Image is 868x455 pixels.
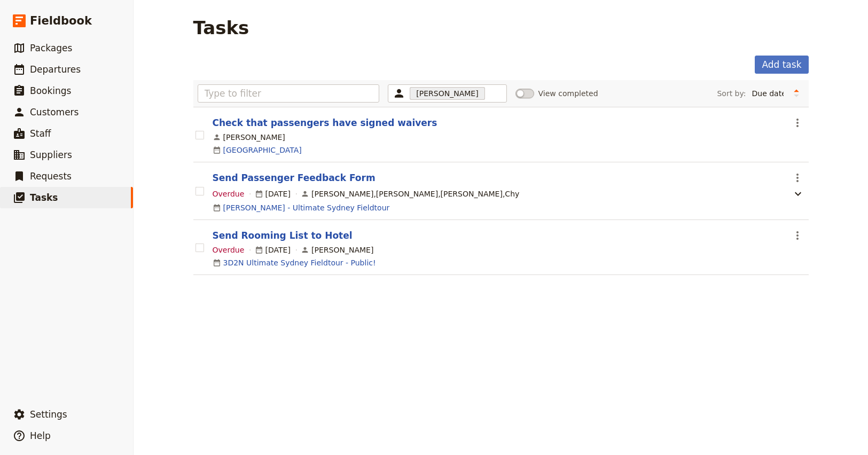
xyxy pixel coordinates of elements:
button: Add task [755,56,808,74]
span: Fieldbook [30,13,92,29]
button: Actions [788,169,807,187]
button: Actions [788,226,807,245]
a: [PERSON_NAME] - Ultimate Sydney Fieldtour [223,202,390,213]
button: Actions [788,114,807,132]
span: Bookings [30,85,71,96]
a: 3D2N Ultimate Sydney Fieldtour - Public! [223,257,376,268]
span: Packages [30,43,72,53]
span: Help [30,430,51,441]
span: [DATE] [265,189,291,199]
button: Send Passenger Feedback Form [213,171,376,184]
span: Sort by: [717,88,746,99]
a: [GEOGRAPHIC_DATA] [223,145,302,155]
span: Settings [30,409,67,420]
span: Overdue [213,245,245,255]
div: [PERSON_NAME] , [PERSON_NAME] , [PERSON_NAME] , Chy [301,189,519,199]
span: Customers [30,107,79,117]
span: Suppliers [30,150,72,160]
input: Type to filter [198,84,380,103]
span: Requests [30,171,72,182]
span: Tasks [30,192,58,203]
select: Sort by: [747,85,788,101]
span: Staff [30,128,51,139]
span: [PERSON_NAME] [416,88,478,99]
div: [PERSON_NAME] [301,245,373,255]
span: View completed [538,88,598,99]
button: Check that passengers have signed waivers [213,116,437,129]
span: Departures [30,64,81,75]
h1: Tasks [193,17,249,38]
span: Overdue [213,189,245,199]
button: Send Rooming List to Hotel [213,229,353,242]
span: [DATE] [265,245,291,255]
div: [PERSON_NAME] [213,132,285,143]
button: Change sort direction [788,85,804,101]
